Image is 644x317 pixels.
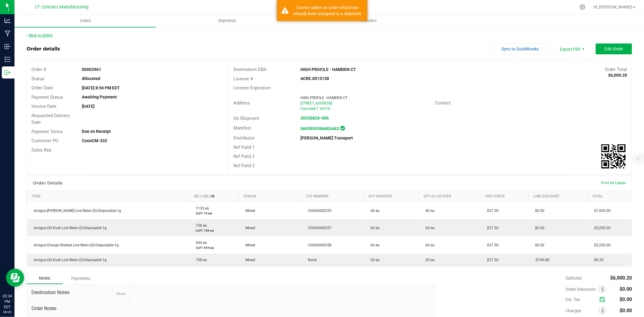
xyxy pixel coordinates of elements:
span: 758 ea [193,258,207,262]
th: Qty Allocated [419,191,480,202]
th: Item [27,191,189,202]
span: C0060000258 [305,243,332,247]
span: Order Total [605,67,627,72]
span: 06518 [320,107,330,111]
span: 60 ea [422,243,434,247]
p: (LOT: 544 ea) [193,245,235,250]
span: Sales Rep [31,147,51,153]
span: Status [31,76,44,82]
strong: Allocated [82,76,100,81]
iframe: Resource center [6,269,24,287]
div: Cannot select an order which has already been assigned to a shipment [292,5,363,17]
th: Lot Number [301,191,364,202]
span: Address [233,100,250,106]
span: Calculate excise tax [600,296,608,304]
span: Mixed [242,258,255,262]
strong: Due on Receipt [82,129,111,134]
span: Amigos-Orange Sherbet Live Resin-(S)-Disposable-1g [31,243,119,247]
span: $2,250.00 [591,226,610,230]
span: Payment Status [31,94,63,100]
li: Export PDF [553,43,590,54]
span: Charges [566,308,599,313]
span: $0.20 [591,258,604,262]
span: Amigos-OG Kush Live Resin-(I)-Disposable-1g [31,226,107,230]
span: Amigos-[PERSON_NAME] Live Resin-(S)-Disposable-1g [31,209,121,213]
span: Manifest [233,125,251,131]
span: $37.50 [484,226,498,230]
strong: [DATE] 8:56 PM EDT [82,85,120,90]
strong: [PERSON_NAME] Transport [300,136,353,140]
span: 60 ea [367,226,380,230]
span: Print All Labels [601,181,626,185]
span: $6,000.20 [610,275,632,281]
button: Edit Order [596,43,632,54]
span: None [305,258,317,262]
span: $0.00 [532,243,544,247]
span: Transfers [352,18,385,24]
span: In Sync [340,125,345,131]
strong: $6,000.20 [608,73,627,78]
button: Sync to QuickBooks [493,43,547,54]
strong: [DATE] [82,104,95,109]
div: Manage settings [579,4,586,10]
span: Subtotal [566,276,582,280]
span: C0060000257 [305,226,332,230]
inline-svg: Manufacturing [5,30,11,37]
strong: ACRE.0013138 [300,76,329,81]
span: Customer PO [31,138,58,143]
p: 02:34 PM EDT [3,293,12,310]
span: 758 ea [193,223,207,228]
span: 20 ea [367,258,380,262]
p: (LOT: 15 ea) [193,211,235,216]
span: CT [314,107,319,111]
strong: 00002961 [82,67,101,72]
qrcode: 00002961 [601,144,626,168]
span: Mixed [242,243,255,247]
span: Ref Field 1 [233,145,255,150]
th: Sellable [189,191,239,202]
span: Mixed [242,226,255,230]
span: Edit Order [604,46,623,51]
strong: ConnCM-332 [82,138,107,143]
strong: HIGH PROFILE - HAMDEN CT [300,67,356,72]
span: 60 ea [367,243,380,247]
inline-svg: Inventory [5,56,11,62]
inline-svg: Outbound [5,69,11,75]
a: 20250826-006 [300,116,329,120]
span: Shipments [210,18,244,24]
span: $0.00 [620,308,632,313]
span: 40 ea [367,209,380,213]
span: 1135 ea [193,206,209,210]
span: $37.50 [484,258,498,262]
img: Scan me! [601,144,626,168]
span: $0.00 [620,286,632,292]
span: $37.50 [484,209,498,213]
th: Line Discount [528,191,588,202]
strong: Awaiting Payment [82,94,117,99]
th: Unit Price [480,191,528,202]
span: -$749.80 [532,258,549,262]
inline-svg: Analytics [5,18,11,24]
span: Order # [31,67,46,72]
span: $0.00 [620,296,632,302]
span: License # [233,76,253,82]
span: Destination Notes [31,289,125,296]
th: Total [588,191,632,202]
a: Shipments [156,14,298,27]
span: Hi, [PERSON_NAME]! [593,5,633,9]
div: Order details [27,45,60,53]
span: 40 ea [422,209,434,213]
span: Requested Delivery Date [31,113,70,125]
span: Ref Field 3 [233,163,255,168]
span: License Expiration [233,85,271,91]
span: Order Date [31,85,53,91]
a: Orders [14,14,156,27]
h1: Order Details [33,181,62,185]
a: 0605959386803462 [300,126,339,131]
span: Orders [72,18,99,24]
span: Distributor [233,135,255,141]
span: Order Notes [31,305,125,312]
